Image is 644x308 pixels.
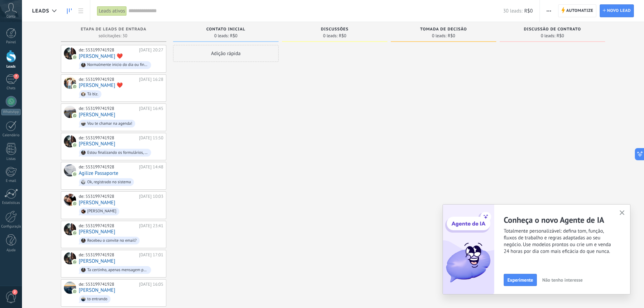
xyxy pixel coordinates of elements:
span: Experimente [507,278,533,282]
div: de: 553199741928 [79,164,137,170]
img: com.amocrm.amocrmwa.svg [72,113,77,118]
div: de: 553199741928 [79,106,137,111]
div: [DATE] 17:01 [139,252,163,258]
span: 7 [14,74,19,79]
div: Estou finalizando os formulários, vou criar a conta no site de agendamento e processo o pagamento [87,150,148,155]
img: com.amocrm.amocrmwa.svg [72,172,77,176]
img: ai_agent_activation_popup_PT.png [443,205,494,294]
span: Etapa de leads de entrada [81,27,146,32]
div: lucas cesare [64,252,76,264]
span: R$0 [448,34,455,38]
span: Tomada de decisão [420,27,467,32]
div: [DATE] 10:03 [139,194,163,199]
div: Ajuda [1,248,21,253]
div: de: 553199741928 [79,282,137,287]
div: Tomada de decisão [394,27,493,33]
span: R$0 [339,34,346,38]
div: [DATE] 15:50 [139,135,163,141]
img: com.amocrm.amocrmwa.svg [72,260,77,264]
img: com.amocrm.amocrmwa.svg [72,231,77,235]
span: Leads [32,8,49,14]
span: 30 leads: [503,8,522,14]
div: [DATE] 20:27 [139,47,163,53]
div: Chats [1,86,21,91]
img: com.amocrm.amocrmwa.svg [72,201,77,206]
div: E-mail [1,179,21,183]
a: [PERSON_NAME] ❤️ [79,82,123,88]
a: [PERSON_NAME] [79,112,115,118]
span: Contato inicial [206,27,245,32]
div: Dimitri [64,282,76,294]
span: Discussões [321,27,349,32]
span: 0 leads: [541,34,555,38]
div: to entrando [87,297,108,302]
span: Novo lead [607,5,631,17]
div: Normalmente inicio do dia ou final do dia você está mais tranquilo? [87,63,148,67]
div: Listas [1,157,21,161]
button: Experimente [504,274,537,286]
a: Leads [64,4,75,18]
div: Vou te chamar na agenda! [87,121,132,126]
a: [PERSON_NAME] ❤️ [79,53,123,59]
a: Automatize [558,4,596,17]
div: [DATE] 16:28 [139,77,163,82]
div: Bruno Silveira [64,106,76,118]
div: [DATE] 16:05 [139,282,163,287]
img: com.amocrm.amocrmwa.svg [72,289,77,294]
div: WhatsApp [1,109,21,115]
div: de: 553199741928 [79,77,137,82]
span: R$0 [524,8,533,14]
div: Victor Manoel ❤️ [64,77,76,89]
button: Não tenho interesse [539,275,586,285]
div: Tá blz. [87,92,98,97]
div: Sergio Carvalho [64,135,76,147]
span: Conta [6,15,16,19]
span: R$0 [230,34,237,38]
div: Estatísticas [1,201,21,205]
img: com.amocrm.amocrmwa.svg [72,84,77,89]
div: Agilize Passaporte [64,164,76,176]
a: Lista [75,4,87,18]
img: com.amocrm.amocrmwa.svg [72,143,77,147]
div: Ta certinho, apenas mensagem padrãoW [87,268,148,273]
div: [DATE] 14:48 [139,164,163,170]
a: [PERSON_NAME] [79,200,115,206]
span: Automatize [566,5,593,17]
a: Agilize Passaporte [79,170,118,176]
div: Etapa de leads de entrada [64,27,163,33]
span: Não tenho interesse [542,278,583,282]
span: 0 leads: [432,34,447,38]
div: Contato inicial [176,27,275,33]
div: [DATE] 16:45 [139,106,163,111]
div: de: 553199741928 [79,252,137,258]
div: gabriel [64,223,76,235]
span: R$0 [556,34,564,38]
a: [PERSON_NAME] [79,287,115,293]
div: Painel [1,40,21,45]
a: [PERSON_NAME] [79,229,115,235]
span: solicitações: 30 [98,34,127,38]
div: Adição rápida [173,45,279,62]
a: [PERSON_NAME] [79,141,115,147]
span: 0 leads: [323,34,338,38]
div: Luis Lc ❤️ [64,47,76,60]
div: Calendário [1,133,21,138]
div: Ok, registrado no sistema [87,180,131,185]
a: Novo lead [600,4,634,17]
div: Discussões [285,27,384,33]
a: [PERSON_NAME] [79,258,115,264]
div: de: 553199741928 [79,135,137,141]
div: Recebeu o convite no email? [87,238,137,243]
span: 0 leads: [214,34,229,38]
button: Mais [544,4,554,17]
div: de: 553199741928 [79,223,137,229]
div: Leads [1,65,21,69]
div: Leads ativos [97,6,127,16]
div: de: 553199741928 [79,47,137,53]
div: Renata Tommaso [64,194,76,206]
img: com.amocrm.amocrmwa.svg [72,55,77,60]
div: [PERSON_NAME] [87,209,116,214]
div: Discussão de contrato [503,27,602,33]
div: de: 553199741928 [79,194,137,199]
div: [DATE] 23:41 [139,223,163,229]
